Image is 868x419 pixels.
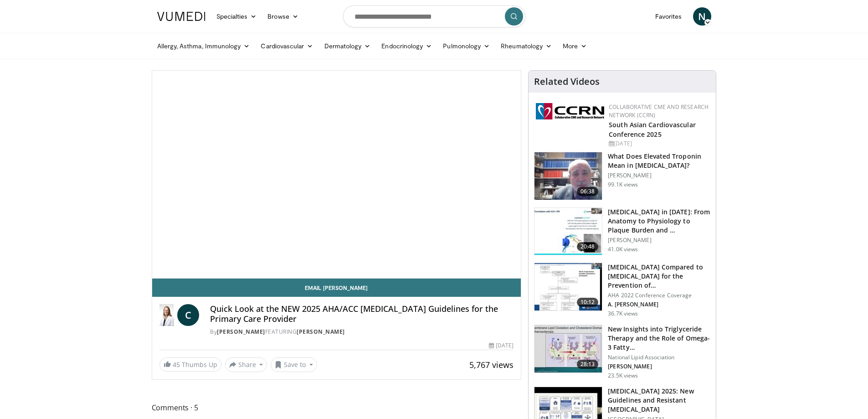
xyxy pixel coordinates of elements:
[608,172,710,179] p: [PERSON_NAME]
[159,357,221,372] a: 45 Thumbs Up
[608,263,710,290] h3: [MEDICAL_DATA] Compared to [MEDICAL_DATA] for the Prevention of…
[262,7,304,26] a: Browse
[534,208,602,255] img: 823da73b-7a00-425d-bb7f-45c8b03b10c3.150x105_q85_crop-smart_upscale.jpg
[271,357,317,372] button: Save to
[608,310,638,317] p: 36.7K views
[577,360,599,369] span: 28:13
[608,363,710,370] p: [PERSON_NAME]
[693,7,711,26] a: N
[437,37,495,55] a: Pulmonology
[608,181,638,188] p: 99.1K views
[173,360,180,369] span: 45
[608,354,710,361] p: National Lipid Association
[152,71,521,279] video-js: Video Player
[536,103,604,119] img: a04ee3ba-8487-4636-b0fb-5e8d268f3737.png.150x105_q85_autocrop_double_scale_upscale_version-0.2.png
[577,298,599,307] span: 10:12
[577,187,599,196] span: 06:38
[650,7,688,26] a: Favorites
[152,402,522,414] span: Comments 5
[376,37,437,55] a: Endocrinology
[210,304,514,324] h4: Quick Look at the NEW 2025 AHA/ACC [MEDICAL_DATA] Guidelines for the Primary Care Provider
[534,207,710,256] a: 20:48 [MEDICAL_DATA] in [DATE]: From Anatomy to Physiology to Plaque Burden and … [PERSON_NAME] 4...
[159,304,174,326] img: Dr. Catherine P. Benziger
[157,12,205,21] img: VuMedi Logo
[608,246,638,253] p: 41.0K views
[152,37,256,55] a: Allergy, Asthma, Immunology
[177,304,199,326] a: C
[557,37,592,55] a: More
[495,37,557,55] a: Rheumatology
[577,242,599,251] span: 20:48
[609,120,696,139] a: South Asian Cardiovascular Conference 2025
[152,279,521,297] a: Email [PERSON_NAME]
[217,328,265,336] a: [PERSON_NAME]
[608,207,710,235] h3: [MEDICAL_DATA] in [DATE]: From Anatomy to Physiology to Plaque Burden and …
[343,5,525,27] input: Search topics, interventions
[469,359,514,370] span: 5,767 views
[211,7,262,26] a: Specialties
[489,341,514,350] div: [DATE]
[534,76,600,87] h4: Related Videos
[608,237,710,244] p: [PERSON_NAME]
[609,140,709,148] div: [DATE]
[319,37,376,55] a: Dermatology
[534,152,602,200] img: 98daf78a-1d22-4ebe-927e-10afe95ffd94.150x105_q85_crop-smart_upscale.jpg
[225,357,267,372] button: Share
[608,387,710,414] h3: [MEDICAL_DATA] 2025: New Guidelines and Resistant [MEDICAL_DATA]
[534,325,710,379] a: 28:13 New Insights into Triglyceride Therapy and the Role of Omega-3 Fatty… National Lipid Associ...
[255,37,318,55] a: Cardiovascular
[534,263,710,317] a: 10:12 [MEDICAL_DATA] Compared to [MEDICAL_DATA] for the Prevention of… AHA 2022 Conference Covera...
[534,152,710,200] a: 06:38 What Does Elevated Troponin Mean in [MEDICAL_DATA]? [PERSON_NAME] 99.1K views
[210,328,514,336] div: By FEATURING
[608,152,710,170] h3: What Does Elevated Troponin Mean in [MEDICAL_DATA]?
[608,325,710,352] h3: New Insights into Triglyceride Therapy and the Role of Omega-3 Fatty…
[608,372,638,379] p: 23.5K views
[534,325,602,372] img: 45ea033d-f728-4586-a1ce-38957b05c09e.150x105_q85_crop-smart_upscale.jpg
[534,263,602,310] img: 7c0f9b53-1609-4588-8498-7cac8464d722.150x105_q85_crop-smart_upscale.jpg
[608,301,710,308] p: A. [PERSON_NAME]
[297,328,345,336] a: [PERSON_NAME]
[608,292,710,299] p: AHA 2022 Conference Coverage
[609,103,709,119] a: Collaborative CME and Research Network (CCRN)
